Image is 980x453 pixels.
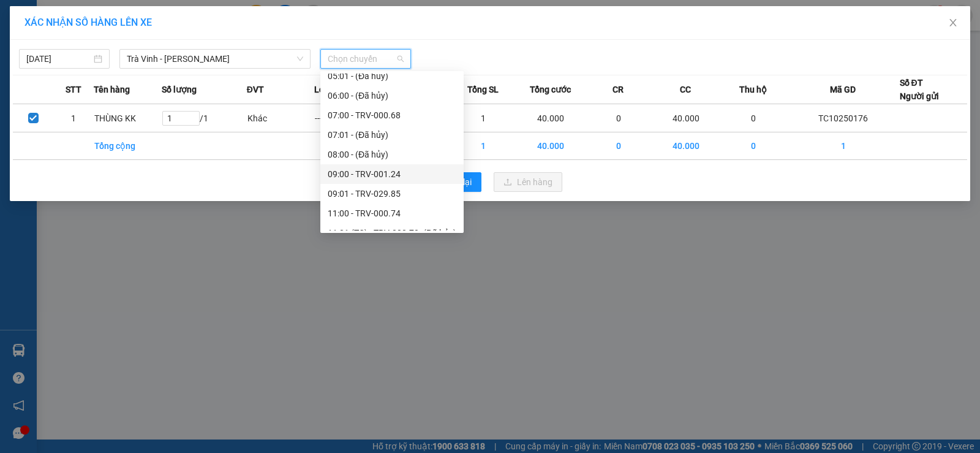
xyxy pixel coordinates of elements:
td: 0 [584,104,652,132]
div: 07:01 - (Đã hủy) [328,128,456,142]
div: 09:01 - TRV-029.85 [328,187,456,200]
td: Tổng cộng [94,132,161,160]
div: 07:00 - TRV-000.68 [328,108,456,122]
span: ĐVT [247,83,264,96]
span: Trà Vinh - Hồ Chí Minh [127,50,303,68]
td: 40.000 [652,132,720,160]
td: 40.000 [517,132,584,160]
td: THÙNG KK [94,104,161,132]
td: TC10250176 [787,104,899,132]
span: Mã GD [830,83,856,96]
span: Tổng cước [530,83,571,96]
td: 0 [720,104,787,132]
div: 11:01 (TC) - TRV-000.70 - (Đã hủy) [328,226,456,240]
input: 15/10/2025 [26,52,91,66]
span: XÁC NHẬN SỐ HÀNG LÊN XE [24,17,152,28]
td: 0 [720,132,787,160]
td: / 1 [162,104,247,132]
span: Số lượng [162,83,197,96]
div: Số ĐT Người gửi [900,76,939,103]
button: uploadLên hàng [494,172,562,192]
td: Khác [247,104,314,132]
div: 11:00 - TRV-000.74 [328,207,456,220]
div: 09:00 - TRV-001.24 [328,167,456,181]
span: CC [680,83,691,96]
span: down [296,55,304,63]
span: CR [612,83,624,96]
div: 08:00 - (Đã hủy) [328,148,456,161]
td: 1 [450,104,517,132]
td: 1 [53,104,94,132]
span: Loại hàng [314,83,353,96]
td: --- [314,104,382,132]
span: close [948,18,958,28]
td: 40.000 [652,104,720,132]
td: 1 [450,132,517,160]
td: 40.000 [517,104,584,132]
td: 1 [787,132,899,160]
span: Tên hàng [94,83,130,96]
td: 0 [584,132,652,160]
span: STT [66,83,81,96]
button: Close [936,6,970,40]
span: Chọn chuyến [328,50,404,68]
span: Tổng SL [467,83,499,96]
div: 05:01 - (Đã hủy) [328,69,456,83]
div: 06:00 - (Đã hủy) [328,89,456,102]
span: Thu hộ [739,83,767,96]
